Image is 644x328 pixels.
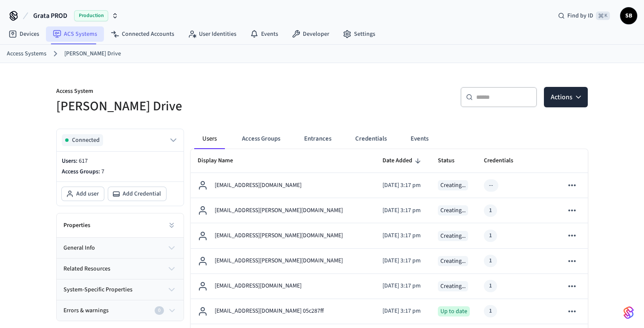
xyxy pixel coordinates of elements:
[235,129,287,149] button: Access Groups
[489,231,492,240] div: 1
[7,49,46,58] a: Access Systems
[489,307,492,316] div: 1
[489,181,493,190] div: --
[194,129,225,149] button: Users
[181,26,243,42] a: User Identities
[297,129,338,149] button: Entrances
[62,167,178,176] p: Access Groups:
[243,26,285,42] a: Events
[620,7,637,24] button: SB
[123,190,161,198] span: Add Credential
[63,265,110,273] span: related resources
[63,244,95,253] span: general info
[2,26,46,42] a: Devices
[382,282,424,291] p: [DATE] 3:17 pm
[215,256,343,265] p: [EMAIL_ADDRESS][PERSON_NAME][DOMAIN_NAME]
[348,129,394,149] button: Credentials
[215,282,302,291] p: [EMAIL_ADDRESS][DOMAIN_NAME]
[621,8,636,23] span: SB
[46,26,104,42] a: ACS Systems
[64,49,121,58] a: [PERSON_NAME] Drive
[57,300,184,321] button: Errors & warnings0
[62,157,178,166] p: Users:
[76,190,99,198] span: Add user
[382,256,424,265] p: [DATE] 3:17 pm
[215,307,324,316] p: [EMAIL_ADDRESS][DOMAIN_NAME] 05c287ff
[56,98,317,115] h5: [PERSON_NAME] Drive
[57,259,184,279] button: related resources
[155,306,164,315] div: 0
[79,157,88,165] span: 617
[108,187,166,201] button: Add Credential
[544,87,588,107] button: Actions
[56,87,317,98] p: Access System
[624,306,634,319] img: SeamLogoGradient.69752ec5.svg
[62,134,178,146] button: Connected
[63,306,109,315] span: Errors & warnings
[285,26,336,42] a: Developer
[489,256,492,265] div: 1
[438,180,468,190] div: Creating...
[567,12,593,20] span: Find by ID
[57,279,184,300] button: system-specific properties
[382,231,424,240] p: [DATE] 3:17 pm
[382,206,424,215] p: [DATE] 3:17 pm
[438,205,468,216] div: Creating...
[336,26,382,42] a: Settings
[74,10,108,21] span: Production
[438,256,468,266] div: Creating...
[438,281,468,291] div: Creating...
[57,238,184,258] button: general info
[382,154,423,167] span: Date Added
[484,154,524,167] span: Credentials
[63,285,132,294] span: system-specific properties
[382,307,424,316] p: [DATE] 3:17 pm
[198,154,244,167] span: Display Name
[215,206,343,215] p: [EMAIL_ADDRESS][PERSON_NAME][DOMAIN_NAME]
[63,221,90,230] h2: Properties
[596,12,610,20] span: ⌘ K
[404,129,435,149] button: Events
[104,26,181,42] a: Connected Accounts
[438,154,466,167] span: Status
[438,306,470,316] div: Up to date
[382,181,424,190] p: [DATE] 3:17 pm
[551,8,617,23] div: Find by ID⌘ K
[33,11,67,21] span: Grata PROD
[438,231,468,241] div: Creating...
[215,181,302,190] p: [EMAIL_ADDRESS][DOMAIN_NAME]
[215,231,343,240] p: [EMAIL_ADDRESS][PERSON_NAME][DOMAIN_NAME]
[489,282,492,291] div: 1
[489,206,492,215] div: 1
[62,187,104,201] button: Add user
[101,167,104,176] span: 7
[72,136,100,144] span: Connected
